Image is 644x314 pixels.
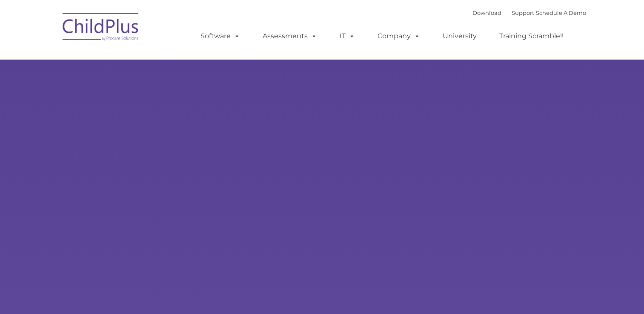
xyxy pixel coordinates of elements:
a: IT [331,28,364,45]
a: Assessments [254,28,326,45]
a: Support [512,9,534,16]
font: | [472,9,586,16]
a: Schedule A Demo [536,9,586,16]
img: ChildPlus by Procare Solutions [58,7,143,49]
a: Download [472,9,501,16]
a: University [434,28,485,45]
a: Software [192,28,249,45]
a: Training Scramble!! [491,28,572,45]
a: Company [369,28,429,45]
